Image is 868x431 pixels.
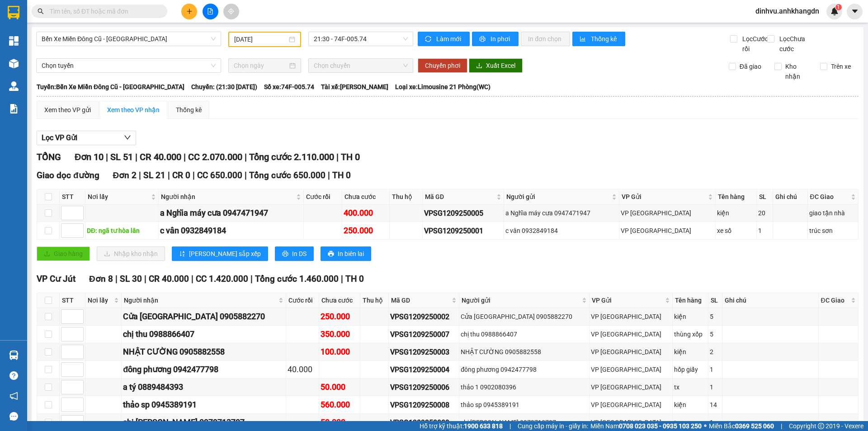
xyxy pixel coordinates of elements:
span: question-circle [9,371,18,380]
th: SL [708,293,722,308]
div: thảo 1 0902080396 [461,382,587,392]
div: chị thu 0988866407 [123,328,284,341]
span: Đơn 2 [113,170,137,180]
span: down [124,134,131,141]
td: VPSG1209250001 [423,222,504,240]
span: ⚪️ [704,424,707,428]
span: Giao dọc đường [37,170,99,180]
div: xe số [717,226,755,236]
span: | [184,152,186,162]
span: message [9,412,18,421]
span: sort-ascending [179,251,185,258]
span: Nơi lấy [88,192,149,202]
button: aim [223,4,239,19]
span: Số xe: 74F-005.74 [264,82,314,92]
button: downloadNhập kho nhận [97,246,165,261]
span: Hỗ trợ kỹ thuật: [420,421,503,431]
td: VPSG1209250008 [389,396,459,414]
span: printer [282,251,288,258]
div: Cửa [GEOGRAPHIC_DATA] 0905882270 [461,312,587,322]
span: CR 40.000 [149,274,189,284]
span: Loại xe: Limousine 21 Phòng(WC) [395,82,491,92]
b: Tuyến: Bến Xe Miền Đông Cũ - [GEOGRAPHIC_DATA] [37,83,184,90]
th: Thu hộ [360,293,389,308]
span: ĐC Giao [821,295,849,305]
span: printer [328,251,334,258]
span: Miền Nam [590,421,702,431]
span: [PERSON_NAME] sắp xếp [189,249,261,259]
span: VP Gửi [622,192,706,202]
div: VPSG1209250007 [390,329,458,340]
img: solution-icon [9,104,19,114]
span: Miền Bắc [709,421,774,431]
th: Tên hàng [673,293,708,308]
span: | [781,421,782,431]
span: | [144,274,146,284]
img: warehouse-icon [9,350,19,360]
span: SL 30 [120,274,142,284]
div: 5 [710,312,721,322]
input: Chọn ngày [234,61,288,71]
div: kiện [674,400,707,410]
th: Cước rồi [286,293,320,308]
div: a Nghĩa máy cưa 0947471947 [160,207,302,219]
td: VP Sài Gòn [619,204,716,222]
div: 14 [710,400,721,410]
span: CC 2.070.000 [188,152,242,162]
div: Cửa [GEOGRAPHIC_DATA] 0905882270 [123,310,284,323]
button: printerIn phơi [472,32,519,46]
div: 1 [758,226,771,236]
span: SL 21 [143,170,165,180]
span: Người nhận [161,192,294,202]
div: VPSG1209250003 [390,346,458,358]
span: CC 1.420.000 [196,274,248,284]
span: Chuyến: (21:30 [DATE]) [191,82,257,92]
button: printerIn biên lai [321,246,371,261]
th: Ghi chú [773,189,808,204]
span: Lọc VP Gửi [42,132,77,143]
button: plus [181,4,197,19]
div: 1 [710,417,721,427]
div: 1 [710,365,721,374]
span: Tài xế: [PERSON_NAME] [321,82,388,92]
div: kiện [674,347,707,357]
th: Chưa cước [342,189,389,204]
div: VP [GEOGRAPHIC_DATA] [591,400,671,410]
div: VP [GEOGRAPHIC_DATA] [591,329,671,339]
span: Mã GD [391,295,450,305]
strong: 1900 633 818 [464,422,503,430]
span: Trên xe [827,62,854,71]
th: Chưa cước [319,293,360,308]
button: Chuyển phơi [418,58,467,73]
img: warehouse-icon [9,59,19,68]
td: VP Sài Gòn [590,361,673,379]
span: TH 0 [345,274,364,284]
div: NHẬT CƯỜNG 0905882558 [123,346,284,358]
span: bar-chart [580,36,587,43]
td: VPSG1209250004 [389,361,459,379]
span: Người gửi [462,295,580,305]
span: | [193,170,195,180]
div: 2 [710,347,721,357]
input: 12/09/2025 [234,34,287,44]
td: VP Sài Gòn [590,379,673,396]
span: search [38,8,44,14]
div: 40.000 [288,363,318,376]
img: warehouse-icon [9,81,19,91]
span: | [106,152,108,162]
div: VPSG1209250008 [390,399,458,411]
span: Thống kê [591,34,618,44]
span: | [341,274,343,284]
span: Mã GD [425,192,495,202]
div: 400.000 [344,207,387,219]
div: 250.000 [321,310,359,323]
span: caret-down [851,7,859,15]
button: bar-chartThống kê [572,32,625,46]
span: Đơn 8 [89,274,113,284]
span: printer [479,36,487,43]
div: chị [PERSON_NAME] 0979713707 [461,417,587,427]
div: 350.000 [321,328,359,341]
td: VPSG1209250006 [389,379,459,396]
span: | [168,170,170,180]
span: VP Cư Jút [37,274,75,284]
